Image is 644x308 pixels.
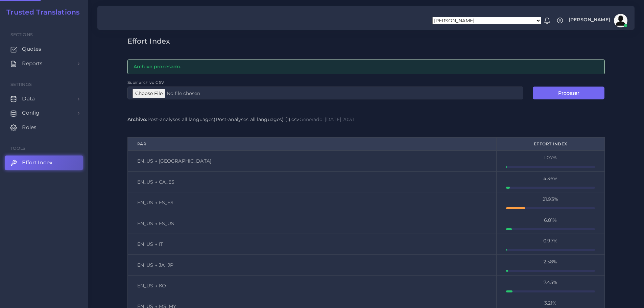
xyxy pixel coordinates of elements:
td: EN_US → ES_US [127,213,496,234]
img: avatar [614,14,627,27]
h3: Effort Index [127,37,605,45]
div: 4.36% [506,175,595,182]
span: Reports [22,60,43,67]
td: EN_US → IT [127,234,496,255]
td: EN_US → CA_ES [127,171,496,192]
span: Effort Index [22,159,52,166]
div: 0.97% [506,237,595,244]
span: Settings [10,82,32,87]
label: Subir archivo CSV [127,79,164,85]
div: 2.58% [506,258,595,265]
td: EN_US → KO [127,275,496,296]
strong: Archivo: [127,116,147,122]
div: Generado: [DATE] 20:31 [300,116,354,123]
div: Post-analyses all languages(Post-analyses all languages) (1).csv [127,116,300,123]
div: 6.81% [506,217,595,223]
a: Roles [5,120,83,135]
span: [PERSON_NAME] [569,17,610,22]
a: Trusted Translations [2,8,79,16]
div: 3.21% [506,300,595,306]
span: Tools [10,146,26,151]
th: Par [127,137,496,150]
span: Roles [22,124,37,131]
a: Reports [5,56,83,71]
a: Data [5,92,83,106]
div: 7.45% [506,279,595,286]
a: Quotes [5,42,83,56]
div: 21.93% [506,196,595,203]
span: Config [22,109,40,117]
span: Quotes [22,45,41,53]
a: [PERSON_NAME]avatar [565,14,630,27]
span: Sections [10,32,33,37]
a: Config [5,106,83,120]
td: EN_US → ES_ES [127,192,496,213]
button: Procesar [533,87,604,99]
th: Effort Index [496,137,604,150]
td: EN_US → [GEOGRAPHIC_DATA] [127,150,496,171]
div: Archivo procesado. [127,60,605,74]
td: EN_US → JA_JP [127,255,496,275]
div: 1.07% [506,154,595,161]
a: Effort Index [5,156,83,170]
span: Data [22,95,35,102]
